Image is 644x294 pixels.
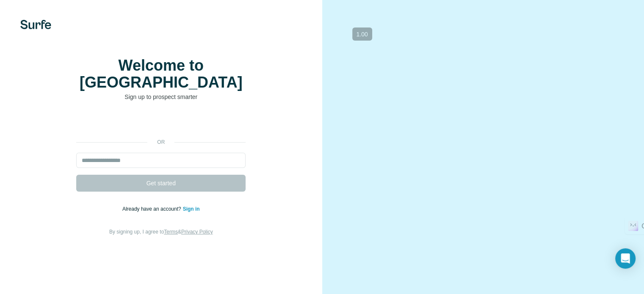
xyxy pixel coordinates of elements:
iframe: To enrich screen reader interactions, please activate Accessibility in Grammarly extension settings [72,114,250,132]
a: Terms [164,229,178,235]
h1: Welcome to [GEOGRAPHIC_DATA] [76,57,246,91]
span: Already have an account? [122,206,183,212]
img: Surfe's logo [20,20,51,29]
div: Open Intercom Messenger [615,248,636,269]
span: By signing up, I agree to & [109,229,213,235]
p: Sign up to prospect smarter [76,93,246,101]
a: Privacy Policy [181,229,213,235]
p: or [147,138,174,146]
a: Sign in [183,206,200,212]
